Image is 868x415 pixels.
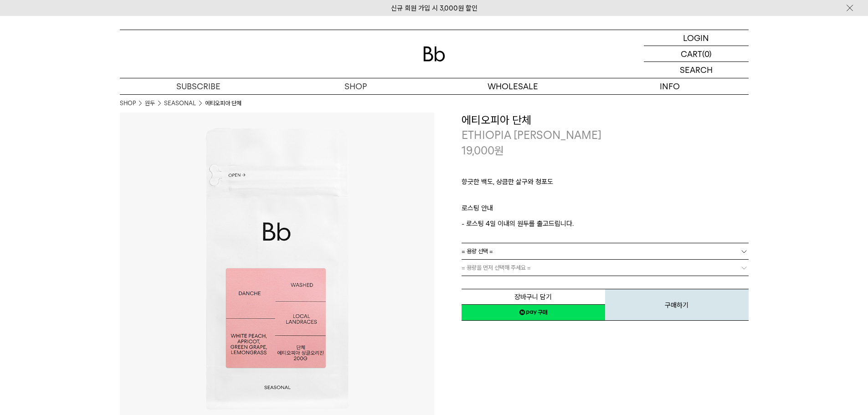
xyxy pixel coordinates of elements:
a: CART (0) [644,46,749,62]
p: WHOLESALE [434,78,591,94]
img: 로고 [423,46,445,61]
a: SHOP [277,78,434,94]
p: 향긋한 백도, 상큼한 살구와 청포도 [462,176,749,192]
button: 장바구니 담기 [462,289,605,305]
a: SHOP [120,99,136,108]
span: = 용량을 먼저 선택해 주세요 = [462,260,531,276]
a: LOGIN [644,30,749,46]
p: CART [681,46,702,61]
h3: 에티오피아 단체 [462,113,749,128]
a: SEASONAL [164,99,196,108]
p: 로스팅 안내 [462,203,749,218]
p: ETHIOPIA [PERSON_NAME] [462,128,749,143]
span: 원 [494,144,504,157]
p: INFO [591,78,749,94]
p: LOGIN [683,30,709,46]
a: SUBSCRIBE [120,78,277,94]
p: (0) [702,46,712,61]
span: = 용량 선택 = [462,243,493,259]
p: - 로스팅 4일 이내의 원두를 출고드립니다. [462,218,749,229]
p: 19,000 [462,143,504,159]
button: 구매하기 [605,289,749,321]
a: 원두 [145,99,155,108]
li: 에티오피아 단체 [205,99,241,108]
p: SEARCH [680,62,713,78]
p: ㅤ [462,192,749,203]
a: 신규 회원 가입 시 3,000원 할인 [391,4,478,12]
a: 새창 [462,304,605,321]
